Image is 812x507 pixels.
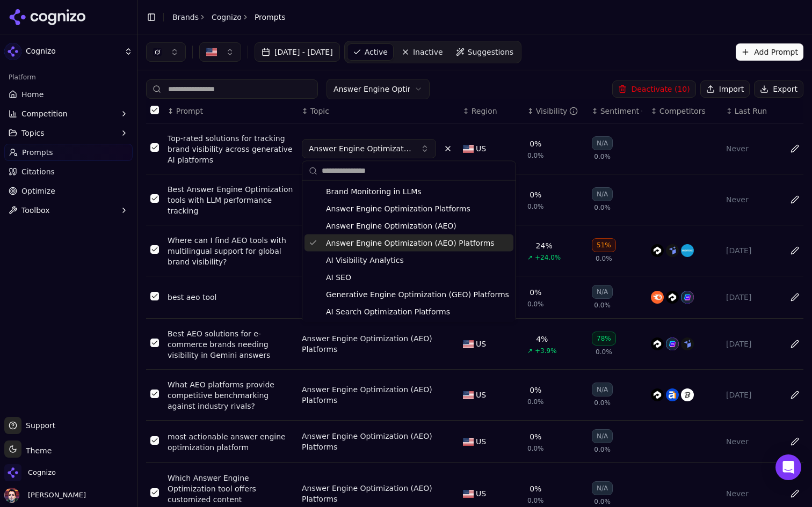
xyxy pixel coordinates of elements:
[150,292,159,300] button: Select row 4
[176,106,203,116] span: Prompt
[726,106,777,116] div: ↕Last Run
[530,189,541,200] div: 0%
[463,340,474,348] img: US flag
[4,163,133,180] a: Citations
[726,143,777,154] div: Never
[468,47,514,57] span: Suggestions
[530,138,541,149] div: 0%
[150,106,159,114] button: Select all rows
[22,147,53,158] span: Prompts
[150,245,159,254] button: Select row 3
[302,181,516,322] div: Suggestions
[347,43,394,61] a: Active
[4,124,133,142] button: Topics
[530,483,541,494] div: 0%
[168,431,293,453] a: most actionable answer engine optimization platform
[594,301,611,310] span: 0.0%
[592,187,613,201] div: N/A
[463,438,474,446] img: US flag
[326,255,404,266] span: AI Visibility Analytics
[326,238,495,248] span: Answer Engine Optimization (AEO) Platforms
[786,191,803,208] button: Edit in sheet
[413,47,443,57] span: Inactive
[594,399,611,407] span: 0.0%
[651,291,664,304] img: semrush
[326,221,456,231] span: Answer Engine Optimization (AEO)
[4,464,56,481] button: Open organization switcher
[472,106,497,116] span: Region
[168,235,293,267] a: Where can I find AEO tools with multilingual support for global brand visibility?
[310,106,329,116] span: Topic
[596,254,612,263] span: 0.0%
[527,151,544,160] span: 0.0%
[527,444,544,453] span: 0.0%
[527,300,544,308] span: 0.0%
[212,12,242,23] a: Cognizo
[168,184,293,216] a: Best Answer Engine Optimization tools with LLM performance tracking
[298,99,459,123] th: Topic
[4,105,133,122] button: Competition
[463,106,519,116] div: ↕Region
[681,337,694,350] img: goodie ai
[476,488,486,499] span: US
[476,436,486,447] span: US
[536,106,578,116] div: Visibility
[150,194,159,203] button: Select row 2
[659,106,706,116] span: Competitors
[592,481,613,495] div: N/A
[651,244,664,257] img: profound
[726,245,777,256] div: [DATE]
[681,388,694,401] img: evertune
[527,398,544,406] span: 0.0%
[596,348,612,356] span: 0.0%
[255,12,286,23] span: Prompts
[775,454,801,480] div: Open Intercom Messenger
[594,203,611,212] span: 0.0%
[726,488,777,499] div: Never
[786,289,803,306] button: Edit in sheet
[168,328,293,361] a: Best AEO solutions for e-commerce brands needing visibility in Gemini answers
[302,333,441,355] div: Answer Engine Optimization (AEO) Platforms
[21,186,55,196] span: Optimize
[536,240,553,251] div: 24%
[600,106,642,116] div: Sentiment
[651,388,664,401] img: profound
[302,106,454,116] div: ↕Topic
[26,47,120,56] span: Cognizo
[396,43,448,61] a: Inactive
[4,202,133,219] button: Toolbox
[150,339,159,347] button: Select row 5
[651,106,717,116] div: ↕Competitors
[527,347,533,355] span: ↗
[463,391,474,399] img: US flag
[530,385,541,395] div: 0%
[476,143,486,154] span: US
[726,194,777,205] div: Never
[592,332,616,346] div: 78%
[736,43,803,61] button: Add Prompt
[163,99,298,123] th: Prompt
[168,133,293,165] div: Top-rated solutions for tracking brand visibility across generative AI platforms
[309,143,412,154] span: Answer Engine Optimization (AEO) Platforms
[326,306,450,317] span: AI Search Optimization Platforms
[24,490,86,500] span: [PERSON_NAME]
[168,292,293,303] div: best aeo tool
[530,287,541,298] div: 0%
[21,108,68,119] span: Competition
[4,182,133,200] a: Optimize
[4,69,133,86] div: Platform
[172,12,285,23] nav: breadcrumb
[4,488,19,503] img: Deniz Ozcan
[326,272,351,283] span: AI SEO
[326,289,509,300] span: Generative Engine Optimization (GEO) Platforms
[21,420,55,431] span: Support
[786,335,803,352] button: Edit in sheet
[302,431,441,452] a: Answer Engine Optimization (AEO) Platforms
[463,490,474,498] img: US flag
[726,339,777,349] div: [DATE]
[28,468,56,477] span: Cognizo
